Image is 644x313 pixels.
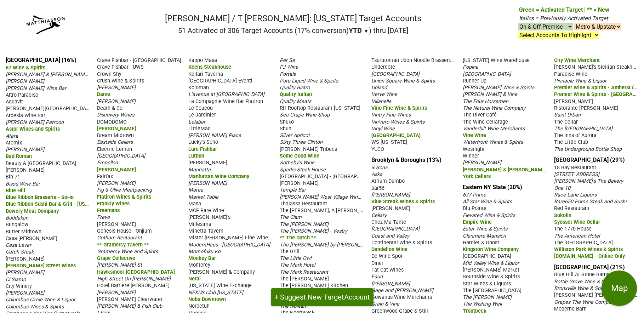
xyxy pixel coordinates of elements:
span: Portale [280,71,296,77]
span: Columbus Wines & Spirits [6,304,64,310]
span: NEXUS Club [US_STATE] [188,290,243,296]
span: Continental Wine & Spirits [371,240,432,246]
span: Sixty Three Clinton [280,139,323,145]
span: Fairfax [97,173,113,180]
span: [PERSON_NAME] [188,160,227,166]
span: Ci Siamo [6,277,26,283]
span: Sokolin [554,212,571,218]
span: DOMODOMO [97,119,127,125]
span: Casa [PERSON_NAME] [6,235,57,241]
span: [GEOGRAPHIC_DATA] [463,71,511,77]
span: 18 Bay Restaurant [554,165,596,171]
span: Elevated Wine & Spirits [463,212,515,218]
a: [GEOGRAPHIC_DATA] (16%) [6,57,76,63]
span: Atrium Dumbo [371,178,405,184]
span: PJ Wine [280,64,298,70]
span: Discovery Wines [97,112,134,118]
span: Popina [463,64,478,70]
span: Catch Steak [6,249,34,255]
span: [US_STATE] Wine Exchange [188,283,252,289]
span: Villanelle [371,98,391,104]
span: City Winery [6,283,32,289]
span: La Compagnie Wine Bar Flatiron [188,98,263,104]
span: Vanderbilt Wine Merchants [463,126,525,132]
span: [PERSON_NAME] & Vine [463,91,517,97]
span: Vine Wine [463,132,486,138]
span: 67 Wine & Spirits [6,65,45,71]
span: De Wine Spot [371,253,403,259]
span: [PERSON_NAME] [97,180,136,186]
span: [PERSON_NAME] St [97,262,142,268]
span: The [GEOGRAPHIC_DATA] [463,288,522,294]
span: Aska [371,171,382,177]
span: The [PERSON_NAME] Kitchen [280,283,348,289]
span: [PERSON_NAME] & [PERSON_NAME] Wine & Spirits [463,166,581,173]
h1: [PERSON_NAME] / T [PERSON_NAME]: [US_STATE] Target Accounts [165,13,421,24]
span: Marea [188,187,203,193]
span: Kellari Taverna [188,71,223,77]
span: Blu Pointe [463,205,486,211]
span: The Little Owl [280,255,311,261]
span: [PERSON_NAME]'s Sicilian Steakhouse [554,63,643,70]
button: Map [602,271,637,306]
span: Casa Lever [6,242,31,248]
span: Quality Italian [280,91,312,97]
span: Empellon [97,160,118,166]
span: Dame [97,91,110,97]
span: Lure Fishbar [188,146,217,152]
span: Moderne Barn [554,306,587,312]
button: + Suggest New TargetAccount [271,288,374,306]
span: Tsurutontan Udon Noodle Brasserie - [GEOGRAPHIC_DATA] [371,57,506,63]
span: Blue Streak Wines & Spirits [371,199,435,205]
span: [PERSON_NAME] [371,192,410,198]
span: Williston Park Wines & Spirits [554,246,623,252]
span: [PERSON_NAME] & Fish Club [97,303,162,309]
span: Syosset Wine Cellar [554,219,600,225]
span: Per Se [280,57,295,63]
span: Gotham Restaurant [97,235,142,241]
span: [PERSON_NAME] [554,98,593,104]
span: The Wishing Well [463,301,502,307]
a: [GEOGRAPHIC_DATA] (29%) [554,156,625,163]
span: The Clam [280,214,302,220]
span: High Street On [PERSON_NAME] [97,276,171,282]
span: Runner Up [463,78,486,84]
span: [PERSON_NAME] Wine & Spirits [463,85,534,91]
span: The 1770 House [554,226,592,232]
span: Vinyl Wine [371,126,395,132]
span: L'avenue at [GEOGRAPHIC_DATA] [188,91,264,97]
span: Race Lane Liquors [554,192,597,198]
span: The Four Horsemen [463,98,508,104]
span: The Grill [280,249,300,255]
span: Verve Wine [371,91,397,97]
span: MCF Rare Wine [188,207,224,214]
span: [PERSON_NAME] [280,180,319,186]
span: The [PERSON_NAME] - Vestry [280,228,347,234]
span: Freemans [97,207,120,214]
span: Waterfront Wines & Spirits [463,139,523,145]
span: [PERSON_NAME] Street Wines [6,263,76,269]
span: Kappo Masa [188,57,217,63]
span: The Natural Wine Company [463,105,525,111]
span: Gowanus Wine Merchants [371,294,432,300]
span: Green = Activated Target | ** = New [519,6,609,13]
span: Paradise Wine [554,71,587,77]
span: Monterey [188,262,210,268]
span: Star Wines & Liquors [463,281,511,287]
span: [PERSON_NAME][GEOGRAPHIC_DATA] [US_STATE] [6,105,121,112]
span: Masa [188,201,201,207]
span: Undercote [371,64,395,70]
span: Shun [280,126,291,132]
span: [PERSON_NAME] [371,281,410,287]
span: Hotel Barriere [PERSON_NAME] [97,283,170,289]
span: The [PERSON_NAME], A [PERSON_NAME] Hotel - [GEOGRAPHIC_DATA] [280,207,441,214]
span: Frankly Wines [97,201,130,207]
span: Glenmere Mansion [463,233,506,239]
span: [PERSON_NAME] [97,221,136,227]
span: The [PERSON_NAME] [280,221,329,227]
span: Winner [463,153,479,159]
span: Quality Meats [280,98,311,104]
span: Italics = Previously Activated Target [519,15,608,22]
span: [PERSON_NAME] [97,85,136,91]
span: The Mark Restaurant [280,269,328,275]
